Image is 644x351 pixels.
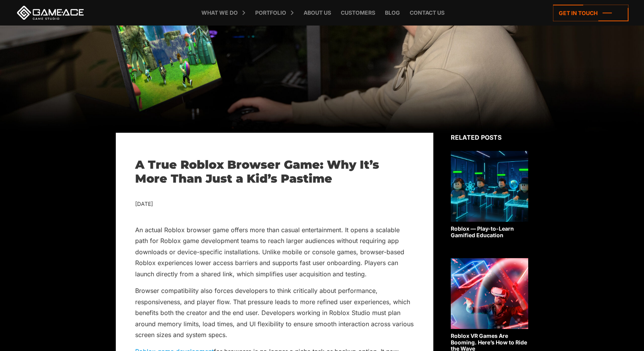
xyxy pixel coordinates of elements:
[553,5,629,21] a: Get in touch
[451,133,528,142] div: Related posts
[135,199,414,209] div: [DATE]
[451,151,528,239] a: Roblox — Play-to-Learn Gamified Education
[135,285,414,340] p: Browser compatibility also forces developers to think critically about performance, responsivenes...
[451,258,528,329] img: Related
[451,151,528,222] img: Related
[135,224,414,279] p: An actual Roblox browser game offers more than casual entertainment. It opens a scalable path for...
[135,158,414,186] h1: A True Roblox Browser Game: Why It’s More Than Just a Kid’s Pastime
